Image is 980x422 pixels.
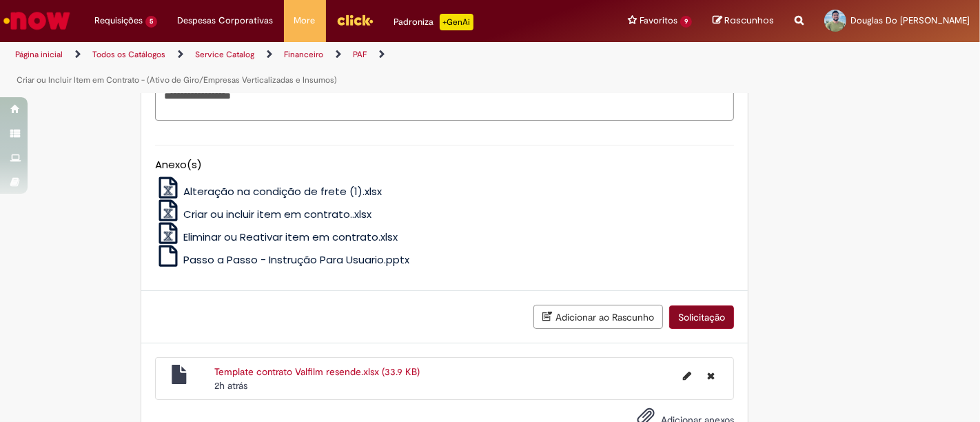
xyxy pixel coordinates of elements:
[713,14,774,28] a: Rascunhos
[10,42,643,93] ul: Trilhas de página
[284,49,323,60] a: Financeiro
[214,379,247,392] span: 2h atrás
[640,14,677,28] span: Favoritos
[183,252,409,267] span: Passo a Passo - Instrução Para Usuario.pptx
[336,10,374,30] img: click_logo_yellow_360x200.png
[17,74,337,86] a: Criar ou Incluir Item em Contrato - (Ativo de Giro/Empresas Verticalizadas e Insumos)
[155,230,398,244] a: Eliminar ou Reativar item em contrato.xlsx
[294,14,316,28] span: More
[850,14,970,26] span: Douglas Do [PERSON_NAME]
[533,305,663,329] button: Adicionar ao Rascunho
[183,230,398,244] span: Eliminar ou Reativar item em contrato.xlsx
[440,14,473,30] p: +GenAi
[1,7,72,34] img: ServiceNow
[353,49,367,60] a: PAF
[675,365,700,387] button: Editar nome de arquivo Template contrato Valfilm resende.xlsx
[214,365,420,378] a: Template contrato Valfilm resende.xlsx (33.9 KB)
[155,84,734,121] textarea: Descrição
[94,14,143,28] span: Requisições
[183,184,382,199] span: Alteração na condição de frete (1).xlsx
[183,207,371,221] span: Criar ou incluir item em contrato..xlsx
[195,49,254,60] a: Service Catalog
[178,14,274,28] span: Despesas Corporativas
[92,49,165,60] a: Todos os Catálogos
[214,379,247,392] time: 28/08/2025 10:21:11
[155,184,382,199] a: Alteração na condição de frete (1).xlsx
[699,365,723,387] button: Excluir Template contrato Valfilm resende.xlsx
[680,16,692,28] span: 9
[155,207,372,221] a: Criar ou incluir item em contrato..xlsx
[155,252,410,267] a: Passo a Passo - Instrução Para Usuario.pptx
[394,14,473,30] div: Padroniza
[155,159,734,171] h5: Anexo(s)
[724,14,774,27] span: Rascunhos
[15,49,63,60] a: Página inicial
[669,305,734,329] button: Solicitação
[145,16,157,28] span: 5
